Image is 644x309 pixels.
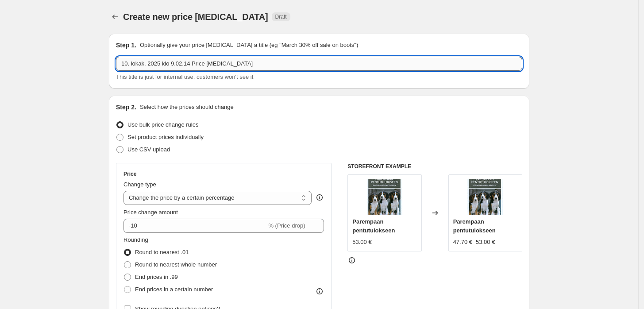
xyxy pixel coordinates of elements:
span: Set product prices individually [127,134,204,140]
p: Optionally give your price [MEDICAL_DATA] a title (eg "March 30% off sale on boots") [140,41,358,50]
p: Select how the prices should change [140,103,234,112]
div: help [315,193,324,202]
span: Rounding [123,236,148,243]
span: Round to nearest whole number [135,261,217,268]
div: 47.70 € [453,238,472,247]
h6: STOREFRONT EXAMPLE [347,163,522,170]
span: Parempaan pentutulokseen [352,218,395,234]
span: End prices in a certain number [135,286,213,293]
span: Change type [123,181,156,188]
span: Price change amount [123,209,178,216]
img: 16854_kuva_80x.jpg [367,179,402,215]
h2: Step 2. [116,103,136,112]
span: % (Price drop) [268,222,305,229]
span: Use CSV upload [127,146,170,153]
span: Draft [275,13,287,20]
span: Parempaan pentutulokseen [453,218,496,234]
img: 16854_kuva_80x.jpg [467,179,503,215]
h3: Price [123,170,136,178]
input: 30% off holiday sale [116,57,522,71]
h2: Step 1. [116,41,136,50]
span: End prices in .99 [135,274,178,280]
span: This title is just for internal use, customers won't see it [116,73,253,80]
span: Create new price [MEDICAL_DATA] [123,12,268,22]
button: Price change jobs [109,11,121,23]
span: Use bulk price change rules [127,121,198,128]
div: 53.00 € [352,238,371,247]
strike: 53.00 € [476,238,495,247]
input: -15 [123,219,266,233]
span: Round to nearest .01 [135,249,189,255]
